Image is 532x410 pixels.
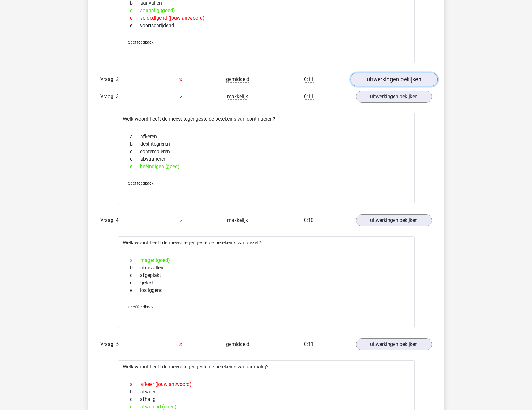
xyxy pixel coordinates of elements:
[227,93,248,100] span: makkelijk
[304,76,314,82] span: 0:11
[304,217,314,223] span: 0:10
[226,341,249,347] span: gemiddeld
[125,7,407,14] div: aanhalig (goed)
[125,257,407,264] div: mager (goed)
[227,217,248,223] span: makkelijk
[356,338,432,350] a: uitwerkingen bekijken
[130,396,140,403] span: c
[356,214,432,226] a: uitwerkingen bekijken
[100,93,116,100] span: Vraag
[125,272,407,279] div: afgeplakt
[304,93,314,100] span: 0:11
[118,236,415,328] div: Welk woord heeft de meest tegengestelde betekenis van gezet?
[125,287,407,294] div: losliggend
[130,287,140,294] span: e
[125,264,407,272] div: afgevallen
[130,14,140,22] span: d
[130,388,140,396] span: b
[116,341,119,347] span: 5
[125,148,407,155] div: contempleren
[125,155,407,163] div: abstraheren
[130,155,140,163] span: d
[100,76,116,83] span: Vraag
[125,396,407,403] div: afhalig
[125,279,407,287] div: gelost
[128,40,153,45] span: Geef feedback
[128,305,153,309] span: Geef feedback
[130,140,140,148] span: b
[130,257,140,264] span: a
[125,163,407,170] div: beëindigen (goed)
[130,264,140,272] span: b
[130,381,140,388] span: a
[125,381,407,388] div: afkeer (jouw antwoord)
[100,217,116,224] span: Vraag
[130,163,140,170] span: e
[226,76,249,82] span: gemiddeld
[118,112,415,204] div: Welk woord heeft de meest tegengestelde betekenis van continueren?
[356,91,432,102] a: uitwerkingen bekijken
[125,388,407,396] div: afweer
[116,93,119,99] span: 3
[125,14,407,22] div: verdedigend (jouw antwoord)
[128,181,153,186] span: Geef feedback
[116,217,119,223] span: 4
[116,76,119,82] span: 2
[130,279,140,287] span: d
[130,133,140,140] span: a
[130,7,140,14] span: c
[130,272,140,279] span: c
[350,72,437,86] a: uitwerkingen bekijken
[125,140,407,148] div: desintegreren
[130,22,140,29] span: e
[100,341,116,348] span: Vraag
[304,341,314,347] span: 0:11
[125,22,407,29] div: voortschrijdend
[130,148,140,155] span: c
[125,133,407,140] div: afkeren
